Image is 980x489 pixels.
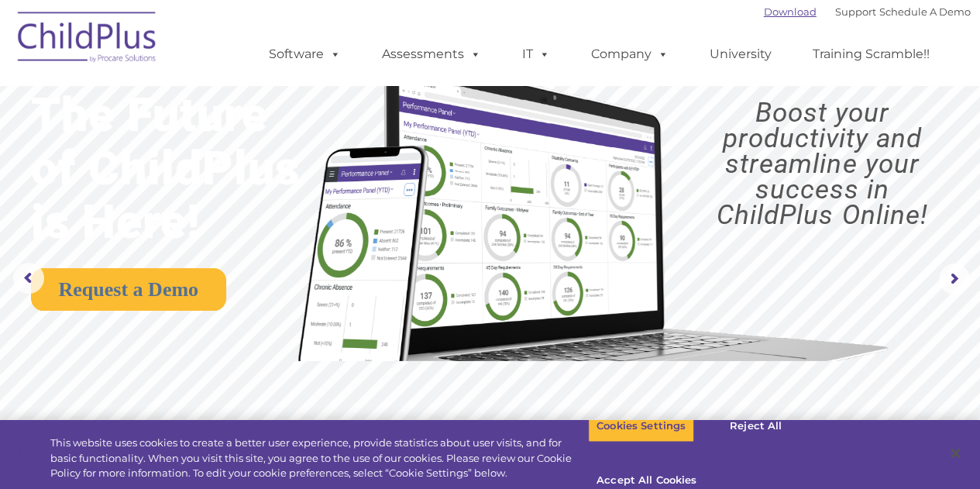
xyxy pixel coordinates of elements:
[31,88,344,249] rs-layer: The Future of ChildPlus is Here!
[588,410,694,443] button: Cookies Settings
[879,5,971,18] a: Schedule A Demo
[764,5,971,18] font: |
[764,5,817,18] a: Download
[835,5,876,18] a: Support
[366,39,497,70] a: Assessments
[253,39,356,70] a: Software
[677,100,968,228] rs-layer: Boost your productivity and streamline your success in ChildPlus Online!
[31,268,227,311] a: Request a Demo
[694,39,787,70] a: University
[938,436,972,470] button: Close
[50,436,588,481] div: This website uses cookies to create a better user experience, provide statistics about user visit...
[797,39,945,70] a: Training Scramble!!
[507,39,566,70] a: IT
[576,39,684,70] a: Company
[10,1,165,78] img: ChildPlus by Procare Solutions
[707,410,804,443] button: Reject All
